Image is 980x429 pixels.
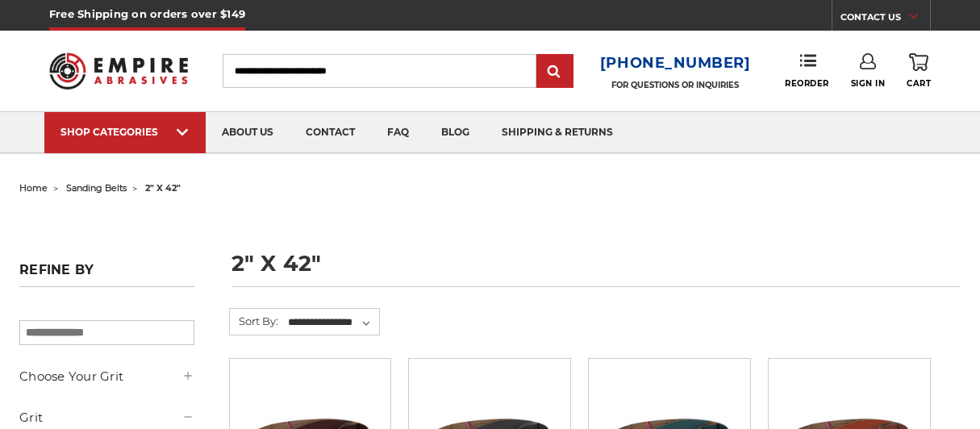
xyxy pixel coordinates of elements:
[206,112,290,153] a: about us
[371,112,425,153] a: faq
[785,53,829,88] a: Reorder
[539,56,571,88] input: Submit
[230,309,278,333] label: Sort By:
[486,112,629,153] a: shipping & returns
[19,367,194,386] h5: Choose Your Grit
[290,112,371,153] a: contact
[19,262,194,287] h5: Refine by
[425,112,486,153] a: blog
[49,44,188,98] img: Empire Abrasives
[907,53,931,89] a: Cart
[785,78,829,89] span: Reorder
[231,252,961,287] h1: 2" x 42"
[60,126,190,138] div: SHOP CATEGORIES
[19,182,48,194] a: home
[600,80,751,90] p: FOR QUESTIONS OR INQUIRIES
[286,310,379,335] select: Sort By:
[145,182,181,194] span: 2" x 42"
[19,408,194,427] h5: Grit
[851,78,886,89] span: Sign In
[600,52,751,75] a: [PHONE_NUMBER]
[907,78,931,89] span: Cart
[66,182,127,194] a: sanding belts
[840,8,930,31] a: CONTACT US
